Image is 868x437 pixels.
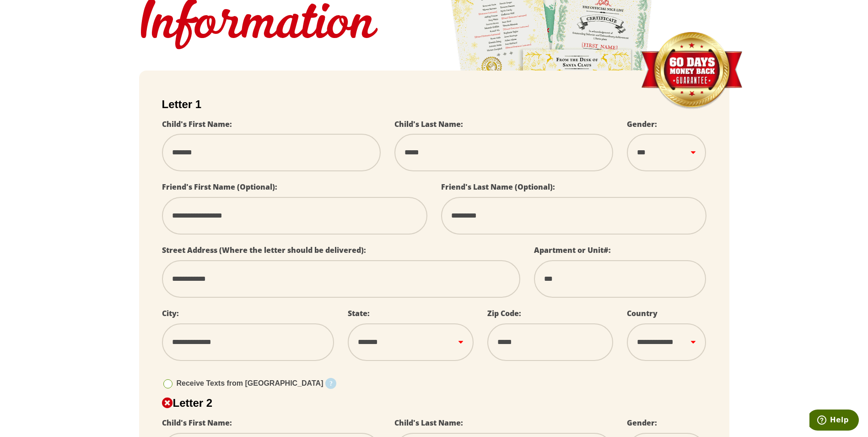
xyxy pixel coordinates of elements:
label: Country [627,308,658,318]
label: Gender: [627,119,657,129]
label: Child's First Name: [162,418,232,428]
label: Apartment or Unit#: [534,245,611,255]
label: Zip Code: [487,308,521,318]
img: Money Back Guarantee [640,32,743,110]
label: Child's Last Name: [394,418,463,428]
label: Street Address (Where the letter should be delivered): [162,245,366,255]
label: Child's Last Name: [394,119,463,129]
label: State: [348,308,370,318]
label: Child's First Name: [162,119,232,129]
label: Friend's First Name (Optional): [162,182,277,192]
label: Friend's Last Name (Optional): [441,182,555,192]
h2: Letter 2 [162,397,706,410]
label: City: [162,308,179,318]
h2: Letter 1 [162,98,706,111]
label: Gender: [627,418,657,428]
iframe: Opens a widget where you can find more information [809,410,859,432]
span: Receive Texts from [GEOGRAPHIC_DATA] [177,379,323,387]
